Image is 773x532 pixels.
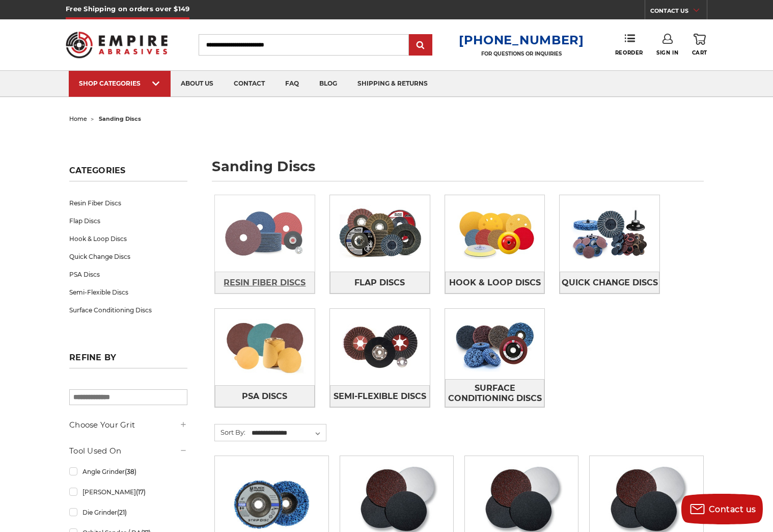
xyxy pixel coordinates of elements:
img: Quick Change Discs [560,198,659,269]
a: Resin Fiber Discs [215,272,315,294]
a: Resin Fiber Discs [69,194,187,212]
a: Flap Discs [69,212,187,230]
a: PSA Discs [69,265,187,283]
a: Semi-Flexible Discs [69,283,187,301]
a: Semi-Flexible Discs [330,385,430,407]
span: Contact us [709,504,756,514]
span: (38) [125,468,136,475]
span: Hook & Loop Discs [449,274,541,291]
img: Hook & Loop Discs [445,198,545,269]
a: Angle Grinder [69,463,187,481]
a: shipping & returns [347,71,438,97]
a: Hook & Loop Discs [69,230,187,248]
span: (17) [136,488,146,496]
a: PSA Discs [215,385,315,407]
a: [PERSON_NAME] [69,483,187,501]
div: SHOP CATEGORIES [79,79,160,87]
a: blog [309,71,347,97]
a: CONTACT US [650,5,707,19]
a: faq [275,71,309,97]
span: Flap Discs [354,274,405,291]
span: sanding discs [99,115,141,122]
span: (21) [117,509,127,516]
a: Cart [692,34,707,56]
a: [PHONE_NUMBER] [459,33,584,47]
a: about us [171,71,224,97]
span: Reorder [615,49,643,56]
label: Sort By: [215,424,245,440]
a: Surface Conditioning Discs [445,379,545,407]
a: home [69,115,87,122]
select: Sort By: [250,425,326,441]
a: Die Grinder [69,503,187,521]
p: FOR QUESTIONS OR INQUIRIES [459,50,584,57]
span: Cart [692,49,707,56]
img: Resin Fiber Discs [215,198,315,269]
img: Surface Conditioning Discs [445,309,545,379]
a: Quick Change Discs [69,248,187,265]
img: Flap Discs [330,198,430,269]
a: Reorder [615,34,643,56]
span: Sign In [656,49,678,56]
input: Submit [410,35,431,56]
img: Semi-Flexible Discs [330,312,430,382]
button: Contact us [681,494,763,524]
h5: Categories [69,166,187,181]
span: Quick Change Discs [562,274,658,291]
span: PSA Discs [242,388,287,405]
a: Quick Change Discs [560,272,659,294]
span: Surface Conditioning Discs [446,380,544,407]
span: Resin Fiber Discs [224,274,306,291]
a: Hook & Loop Discs [445,272,545,294]
h5: Tool Used On [69,445,187,457]
a: contact [224,71,275,97]
img: PSA Discs [215,312,315,382]
img: Empire Abrasives [66,25,168,65]
h1: sanding discs [212,159,704,181]
a: Flap Discs [330,272,430,294]
a: Surface Conditioning Discs [69,301,187,319]
h5: Refine by [69,353,187,368]
h5: Choose Your Grit [69,419,187,431]
span: Semi-Flexible Discs [334,388,426,405]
